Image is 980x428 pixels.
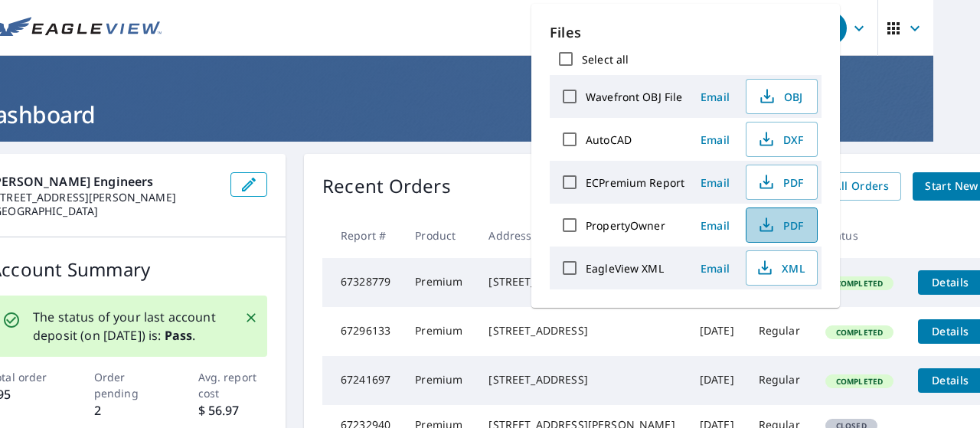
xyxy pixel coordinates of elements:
[697,218,733,233] span: Email
[697,175,733,190] span: Email
[827,376,892,387] span: Completed
[756,259,805,277] span: XML
[582,52,629,67] label: Select all
[746,165,818,200] button: PDF
[476,213,687,258] th: Address
[746,207,818,243] button: PDF
[586,218,665,233] label: PropertyOwner
[33,308,226,345] p: The status of your last account deposit (on [DATE]) is: .
[550,22,822,43] p: Files
[697,261,733,276] span: Email
[746,356,813,405] td: Regular
[322,356,403,405] td: 67241697
[805,177,889,196] span: View All Orders
[403,356,476,405] td: Premium
[688,356,746,405] td: [DATE]
[691,128,740,152] button: Email
[746,79,818,114] button: OBJ
[322,258,403,307] td: 67328779
[586,261,664,276] label: EagleView XML
[927,324,973,338] span: Details
[488,372,675,387] div: [STREET_ADDRESS]
[586,132,632,147] label: AutoCAD
[488,323,675,338] div: [STREET_ADDRESS]
[697,132,733,147] span: Email
[756,173,805,191] span: PDF
[756,87,805,106] span: OBJ
[322,307,403,356] td: 67296133
[746,250,818,286] button: XML
[691,256,740,280] button: Email
[688,307,746,356] td: [DATE]
[756,216,805,234] span: PDF
[827,327,892,338] span: Completed
[198,401,268,420] p: $ 56.97
[746,307,813,356] td: Regular
[691,214,740,237] button: Email
[488,274,675,289] div: [STREET_ADDRESS]
[756,130,805,149] span: DXF
[403,258,476,307] td: Premium
[403,307,476,356] td: Premium
[94,401,164,420] p: 2
[813,213,906,258] th: Status
[586,90,682,104] label: Wavefront OBJ File
[403,213,476,258] th: Product
[792,172,901,201] a: View All Orders
[94,369,164,401] p: Order pending
[241,308,261,328] button: Close
[691,85,740,109] button: Email
[586,175,684,190] label: ECPremium Report
[322,213,403,258] th: Report #
[198,369,268,401] p: Avg. report cost
[746,122,818,157] button: DXF
[927,275,973,289] span: Details
[322,172,451,201] p: Recent Orders
[691,171,740,194] button: Email
[927,373,973,387] span: Details
[697,90,733,104] span: Email
[165,327,193,344] b: Pass
[827,278,892,289] span: Completed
